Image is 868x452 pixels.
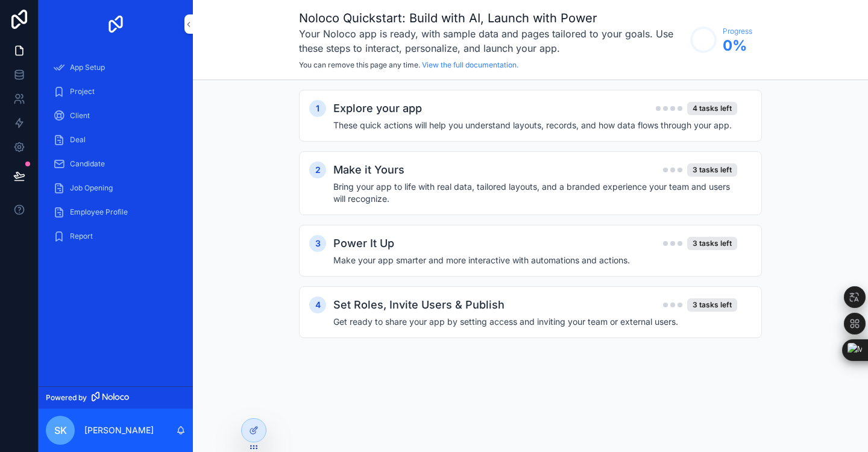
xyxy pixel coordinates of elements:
[46,177,186,199] a: Job Opening
[84,424,154,436] p: [PERSON_NAME]
[46,153,186,175] a: Candidate
[299,60,420,69] span: You can remove this page any time.
[46,393,87,403] span: Powered by
[422,60,518,69] a: View the full documentation.
[70,231,93,241] span: Report
[70,135,86,145] span: Deal
[46,105,186,127] a: Client
[70,207,128,217] span: Employee Profile
[70,87,95,96] span: Project
[39,386,193,409] a: Powered by
[46,225,186,247] a: Report
[70,159,105,169] span: Candidate
[70,183,113,193] span: Job Opening
[46,129,186,151] a: Deal
[46,81,186,102] a: Project
[46,57,186,78] a: App Setup
[299,10,684,27] h1: Noloco Quickstart: Build with AI, Launch with Power
[70,111,90,121] span: Client
[46,201,186,223] a: Employee Profile
[299,27,684,55] h3: Your Noloco app is ready, with sample data and pages tailored to your goals. Use these steps to i...
[54,423,67,438] span: SK
[106,14,125,34] img: App logo
[70,63,105,72] span: App Setup
[723,27,752,36] span: Progress
[39,48,193,263] div: scrollable content
[723,36,752,55] span: 0 %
